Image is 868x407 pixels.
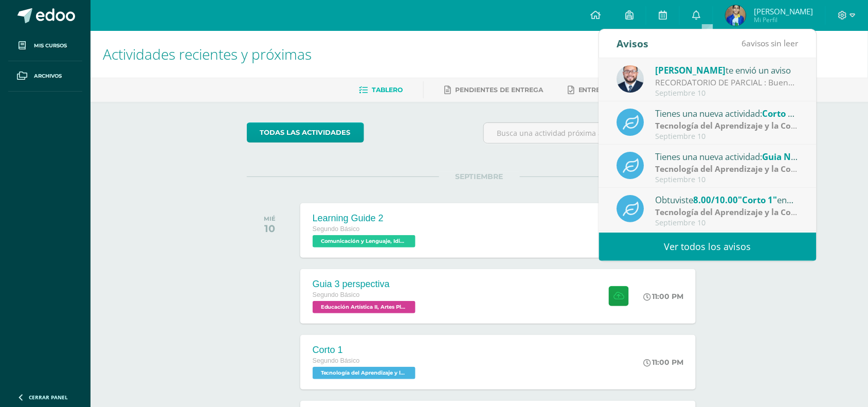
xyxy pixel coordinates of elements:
span: Archivos [34,72,62,80]
span: Guia No 4 [763,151,804,163]
span: Corto No 2 [763,108,808,119]
a: Archivos [8,61,82,92]
span: Pendientes de entrega [455,86,543,94]
a: Pendientes de entrega [444,82,543,98]
span: Comunicación y Lenguaje, Idioma Extranjero Inglés 'B' [313,235,415,247]
span: Segundo Básico [313,291,360,298]
div: Corto 1 [313,345,418,356]
div: | Zona [656,120,799,132]
div: | Zona [656,163,799,175]
div: RECORDATORIO DE PARCIAL : Buenas tardes Jovenes, se les recuerda que mañana hay parcial. Estudien... [656,77,799,89]
div: | Parcial [656,206,799,218]
span: [PERSON_NAME] [656,64,726,76]
div: Tienes una nueva actividad: [656,150,799,163]
div: Guia 3 perspectiva [313,279,418,290]
div: Avisos [617,29,649,58]
div: te envió un aviso [656,63,799,77]
span: Mi Perfil [754,15,813,24]
a: Entregadas [568,82,624,98]
div: Tienes una nueva actividad: [656,107,799,120]
a: Ver todos los avisos [599,233,817,261]
span: Cerrar panel [29,394,68,401]
img: 9b22d7a6af9cc3d026b7056da1c129b8.png [726,5,746,26]
div: Obtuviste en [656,193,799,206]
input: Busca una actividad próxima aquí... [484,123,712,143]
a: todas las Actividades [247,122,364,143]
div: Septiembre 10 [656,219,799,227]
div: 10 [264,222,276,235]
span: 8.00/10.00 [694,194,738,206]
a: Tablero [359,82,403,98]
span: "Corto 1" [738,194,777,206]
span: Educación Artística II, Artes Plásticas 'B' [313,301,415,313]
div: Learning Guide 2 [313,213,418,224]
a: Mis cursos [8,31,82,61]
span: [PERSON_NAME] [754,6,813,16]
span: avisos sin leer [742,38,799,49]
div: 11:00 PM [643,292,683,301]
div: 11:00 PM [643,358,683,367]
span: Segundo Básico [313,357,360,364]
span: Segundo Básico [313,225,360,233]
div: Septiembre 10 [656,89,799,98]
div: MIÉ [264,215,276,222]
span: Entregadas [578,86,624,94]
span: 6 [742,38,747,49]
span: Mis cursos [34,42,67,50]
span: Tecnología del Aprendizaje y la Comunicación (Informática) 'B' [313,367,415,379]
span: Tablero [372,86,403,94]
img: eaa624bfc361f5d4e8a554d75d1a3cf6.png [617,65,644,93]
span: Actividades recientes y próximas [103,44,312,64]
div: Septiembre 10 [656,175,799,184]
span: SEPTIEMBRE [439,172,520,181]
div: Septiembre 10 [656,132,799,141]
